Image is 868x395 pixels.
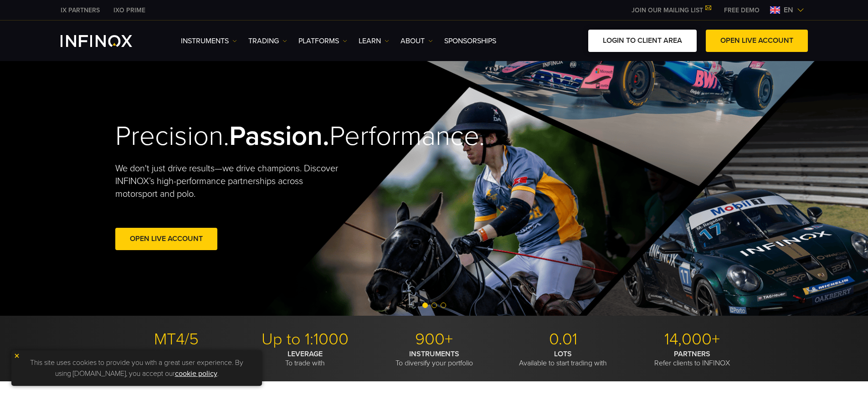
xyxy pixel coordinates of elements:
[502,349,624,368] p: Available to start trading with
[229,120,329,153] strong: Passion.
[107,5,152,15] a: INFINOX
[115,329,237,349] p: MT4/5
[717,5,766,15] a: INFINOX MENU
[780,5,797,15] span: en
[359,36,389,46] a: Learn
[631,349,753,368] p: Refer clients to INFINOX
[16,355,257,381] p: This site uses cookies to provide you with a great user experience. By using [DOMAIN_NAME], you a...
[554,349,572,359] strong: LOTS
[631,329,753,349] p: 14,000+
[409,349,459,359] strong: INSTRUMENTS
[115,228,217,250] a: Open Live Account
[625,6,717,14] a: JOIN OUR MAILING LIST
[155,349,197,359] strong: PLATFORMS
[288,349,323,359] strong: LEVERAGE
[14,353,20,359] img: yellow close icon
[61,35,154,47] a: INFINOX Logo
[373,329,495,349] p: 900+
[401,36,433,46] a: ABOUT
[115,162,345,200] p: We don't just drive results—we drive champions. Discover INFINOX’s high-performance partnerships ...
[431,303,437,308] span: Go to slide 2
[373,349,495,368] p: To diversify your portfolio
[244,329,366,349] p: Up to 1:1000
[502,329,624,349] p: 0.01
[54,5,107,15] a: INFINOX
[175,369,217,378] a: cookie policy
[115,349,237,368] p: With modern trading tools
[181,36,237,46] a: Instruments
[706,30,808,52] a: OPEN LIVE ACCOUNT
[248,36,287,46] a: TRADING
[441,303,446,308] span: Go to slide 3
[674,349,710,359] strong: PARTNERS
[115,120,402,153] h2: Precision. Performance.
[244,349,366,368] p: To trade with
[298,36,347,46] a: PLATFORMS
[422,303,428,308] span: Go to slide 1
[588,30,697,52] a: LOGIN TO CLIENT AREA
[444,36,496,46] a: SPONSORSHIPS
